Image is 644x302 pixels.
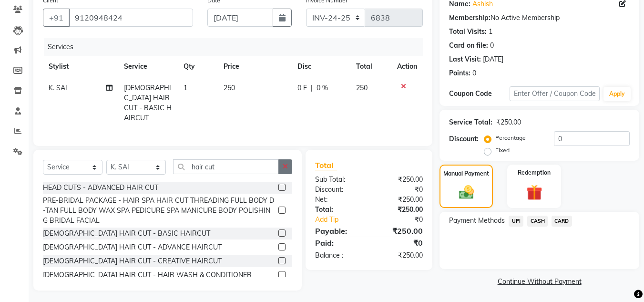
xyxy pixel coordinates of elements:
div: [DEMOGRAPHIC_DATA] HAIR CUT - HAIR WASH & CONDITIONER [43,270,252,280]
div: No Active Membership [449,13,630,23]
div: ₹250.00 [369,205,430,215]
input: Search or Scan [173,159,279,174]
span: 250 [356,83,368,92]
div: Services [44,38,430,56]
div: Paid: [308,237,369,249]
span: 0 F [297,83,307,93]
div: ₹250.00 [369,250,430,260]
div: ₹250.00 [369,175,430,185]
div: HEAD CUTS - ADVANCED HAIR CUT [43,183,158,193]
div: [DATE] [483,54,503,64]
div: [DEMOGRAPHIC_DATA] HAIR CUT - CREATIVE HAIRCUT [43,256,222,266]
div: Total Visits: [449,27,487,37]
span: | [311,83,313,93]
div: [DEMOGRAPHIC_DATA] HAIR CUT - BASIC HAIRCUT [43,229,210,239]
div: ₹250.00 [369,225,430,237]
th: Qty [178,56,218,77]
div: Service Total: [449,117,492,127]
span: CASH [527,216,548,227]
span: CARD [552,216,572,227]
th: Total [350,56,392,77]
th: Action [391,56,423,77]
div: Coupon Code [449,89,509,99]
a: Continue Without Payment [441,277,637,287]
img: _gift.svg [521,183,547,202]
div: 1 [489,27,492,37]
span: [DEMOGRAPHIC_DATA] HAIR CUT - BASIC HAIRCUT [124,83,172,122]
div: Last Visit: [449,54,481,64]
div: Discount: [449,134,479,144]
div: ₹0 [369,237,430,249]
th: Stylist [43,56,118,77]
div: ₹0 [379,215,430,225]
div: 0 [472,68,476,78]
a: Add Tip [308,215,379,225]
div: ₹0 [369,185,430,195]
span: 0 % [317,83,328,93]
div: ₹250.00 [496,117,521,127]
label: Redemption [518,168,551,177]
span: 1 [184,83,187,92]
div: Payable: [308,225,369,237]
span: Payment Methods [449,216,505,226]
div: PRE-BRIDAL PACKAGE - HAIR SPA HAIR CUT THREADING FULL BODY D-TAN FULL BODY WAX SPA PEDICURE SPA M... [43,196,275,226]
label: Fixed [495,146,510,155]
div: 0 [490,41,494,51]
img: _cash.svg [454,184,479,201]
th: Service [118,56,178,77]
span: UPI [509,216,523,227]
input: Search by Name/Mobile/Email/Code [69,9,193,27]
div: Balance : [308,250,369,260]
button: +91 [43,9,70,27]
input: Enter Offer / Coupon Code [510,86,600,101]
div: Membership: [449,13,491,23]
div: Sub Total: [308,175,369,185]
div: Card on file: [449,41,488,51]
div: Discount: [308,185,369,195]
div: ₹250.00 [369,195,430,205]
label: Manual Payment [443,169,489,178]
div: Total: [308,205,369,215]
th: Price [218,56,292,77]
span: 250 [224,83,235,92]
span: Total [315,160,337,170]
div: Net: [308,195,369,205]
th: Disc [292,56,350,77]
button: Apply [603,87,631,101]
label: Percentage [495,134,526,142]
span: K. SAI [49,83,67,92]
div: [DEMOGRAPHIC_DATA] HAIR CUT - ADVANCE HAIRCUT [43,242,222,252]
div: Points: [449,68,470,78]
